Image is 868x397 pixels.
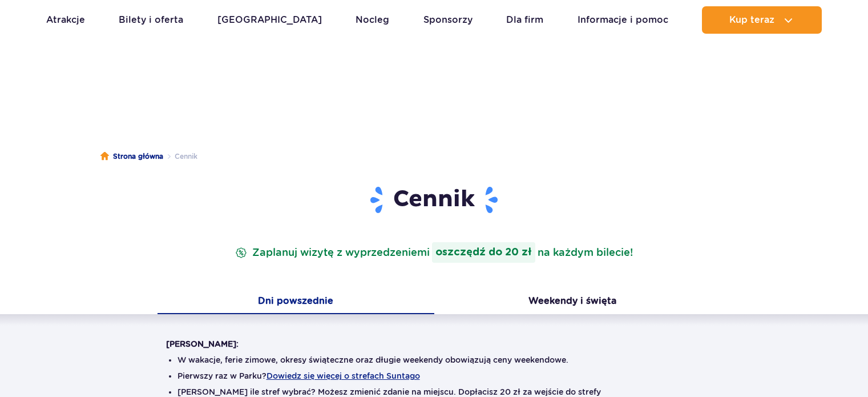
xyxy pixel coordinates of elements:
a: Bilety i oferta [119,6,183,34]
strong: [PERSON_NAME]: [166,339,239,348]
strong: oszczędź do 20 zł [432,242,535,263]
button: Dowiedz się więcej o strefach Suntago [267,371,420,380]
li: W wakacje, ferie zimowe, okresy świąteczne oraz długie weekendy obowiązują ceny weekendowe. [177,354,691,366]
a: Strona główna [100,151,163,162]
a: Dla firm [506,6,543,34]
p: Zaplanuj wizytę z wyprzedzeniem na każdym bilecie! [233,242,635,263]
a: Nocleg [356,6,389,34]
a: [GEOGRAPHIC_DATA] [217,6,322,34]
li: Pierwszy raz w Parku? [177,370,691,382]
button: Kup teraz [702,6,822,34]
span: Kup teraz [729,15,774,25]
button: Dni powszednie [158,290,434,314]
a: Sponsorzy [423,6,473,34]
a: Informacje i pomoc [578,6,668,34]
h1: Cennik [166,185,703,215]
button: Weekendy i święta [434,290,711,314]
a: Atrakcje [46,6,85,34]
li: Cennik [163,151,197,162]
